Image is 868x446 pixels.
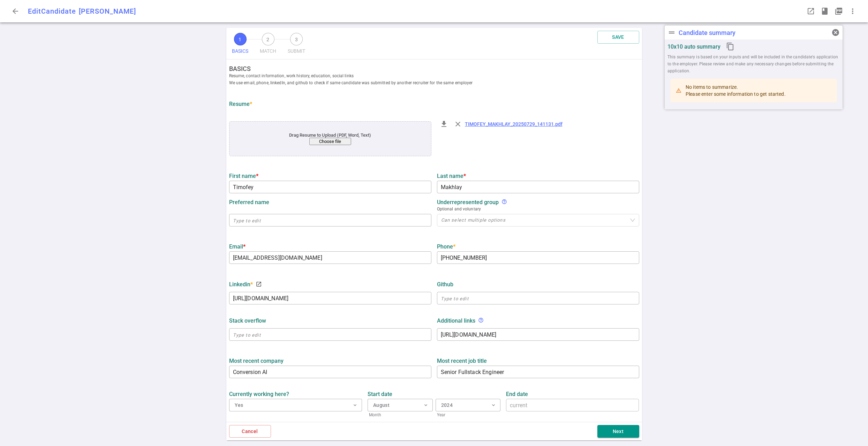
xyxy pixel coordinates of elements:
[437,317,475,324] strong: Additional links
[257,31,279,59] button: 2MATCH
[437,181,639,193] input: Type to edit
[229,366,431,377] input: Type to edit
[501,199,507,206] div: We support diversity and inclusion to create equitable futures and prohibit discrimination and ha...
[835,7,843,15] i: picture_as_pdf
[229,243,431,250] label: Email
[290,33,303,45] span: 3
[260,45,277,57] span: MATCH
[229,215,431,226] input: Type to edit
[352,402,358,408] span: expand_more
[807,7,815,15] span: launch
[28,7,76,15] span: Edit Candidate
[465,121,563,127] a: TIMOFEY_MAKHLAY_20250729_141131.pdf
[229,391,362,397] label: Currently working here?
[256,281,262,287] span: launch
[8,4,22,18] button: Go back
[510,401,635,409] textarea: current
[229,358,431,364] label: Most recent company
[232,45,249,57] span: BASICS
[11,7,20,15] span: arrow_back
[229,293,431,304] input: Type to edit
[229,121,431,156] div: application/pdf, application/msword, .pdf, .doc, .docx, .txt
[506,391,639,397] label: End date
[229,281,253,288] strong: LinkedIn
[437,281,453,288] strong: GitHub
[229,252,431,263] input: Type to edit
[848,7,857,15] span: more_vert
[804,4,818,18] button: Open LinkedIn as a popup
[309,138,351,145] button: Choose file
[368,411,433,418] span: Month
[437,252,639,263] input: Type to edit
[229,329,431,340] input: Type to edit
[440,120,448,128] span: file_download
[832,4,846,18] button: Open PDF in a popup
[454,120,462,128] span: close
[597,425,639,438] button: Next
[501,199,507,204] i: help_outline
[451,117,465,131] div: Remove resume
[818,4,832,18] button: Open resume highlights in a popup
[597,31,639,44] button: SAVE
[229,181,431,193] input: Type to edit
[437,243,639,250] label: Phone
[262,33,274,45] span: 2
[821,7,829,15] span: book
[229,173,431,179] label: First name
[229,317,266,324] strong: Stack Overflow
[437,206,639,213] span: Optional and voluntary
[436,411,501,418] span: Year
[423,402,429,408] span: expand_more
[437,117,451,131] div: Download resume file
[437,173,639,179] label: Last name
[441,368,635,376] textarea: Senior Fullstack Engineer
[288,45,305,57] span: SUBMIT
[368,399,433,411] button: August
[285,31,308,59] button: 3SUBMIT
[437,358,639,364] label: Most recent job title
[437,293,639,304] input: Type to edit
[441,331,635,339] textarea: [URL][DOMAIN_NAME]
[229,65,645,72] strong: BASICS
[229,425,271,438] button: Cancel
[234,33,247,45] span: 1
[229,399,362,411] button: Yes
[229,199,269,206] strong: Preferred name
[436,399,501,411] button: 2024
[478,317,484,323] span: help_outline
[368,391,500,397] label: Start date
[437,199,499,206] strong: Underrepresented Group
[229,101,252,107] strong: Resume
[491,402,496,408] span: expand_more
[249,132,410,145] div: Drag Resume to Upload (PDF, Word, Text)
[229,72,645,86] span: Resume, contact information, work history, education, social links We use email, phone, linkedIn,...
[229,31,251,59] button: 1BASICS
[79,7,136,15] span: [PERSON_NAME]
